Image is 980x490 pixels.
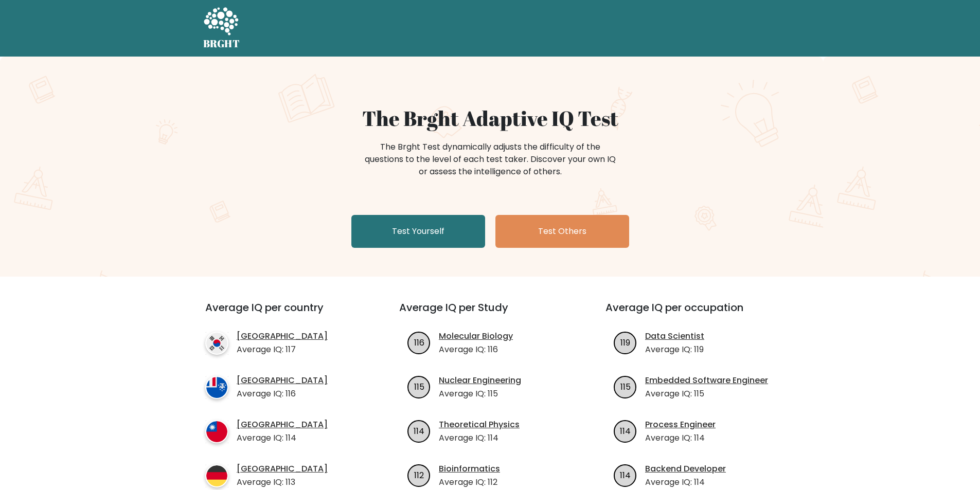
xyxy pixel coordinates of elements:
[620,336,630,348] text: 119
[205,464,228,487] img: country
[414,336,424,348] text: 116
[645,330,704,342] a: Data Scientist
[237,388,328,400] p: Average IQ: 116
[439,343,513,356] p: Average IQ: 116
[439,374,521,387] a: Nuclear Engineering
[620,425,631,437] text: 114
[205,376,228,399] img: country
[439,463,500,475] a: Bioinformatics
[239,106,741,131] h1: The Brght Adaptive IQ Test
[645,419,716,431] a: Process Engineer
[439,476,500,488] p: Average IQ: 112
[414,469,424,481] text: 112
[605,301,787,326] h3: Average IQ per occupation
[237,330,328,342] a: [GEOGRAPHIC_DATA]
[237,463,328,475] a: [GEOGRAPHIC_DATA]
[205,332,228,355] img: country
[237,419,328,431] a: [GEOGRAPHIC_DATA]
[645,343,704,356] p: Average IQ: 119
[439,388,521,400] p: Average IQ: 115
[645,476,726,488] p: Average IQ: 114
[439,432,520,444] p: Average IQ: 114
[439,419,520,431] a: Theoretical Physics
[237,343,328,356] p: Average IQ: 117
[203,4,240,52] a: BRGHT
[351,215,485,248] a: Test Yourself
[399,301,581,326] h3: Average IQ per Study
[237,374,328,387] a: [GEOGRAPHIC_DATA]
[645,374,768,387] a: Embedded Software Engineer
[414,380,424,392] text: 115
[237,476,328,488] p: Average IQ: 113
[414,425,424,437] text: 114
[237,432,328,444] p: Average IQ: 114
[203,38,240,50] h5: BRGHT
[205,420,228,443] img: country
[205,301,362,326] h3: Average IQ per country
[645,463,726,475] a: Backend Developer
[439,330,513,342] a: Molecular Biology
[620,469,631,481] text: 114
[645,432,716,444] p: Average IQ: 114
[620,380,631,392] text: 115
[362,141,619,178] div: The Brght Test dynamically adjusts the difficulty of the questions to the level of each test take...
[645,388,768,400] p: Average IQ: 115
[495,215,629,248] a: Test Others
